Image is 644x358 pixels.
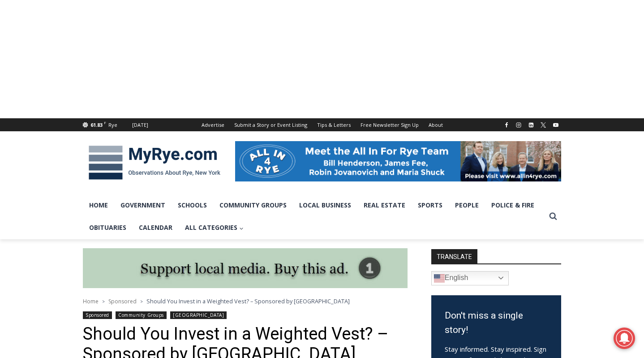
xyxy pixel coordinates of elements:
a: Home [83,194,114,216]
img: MyRye.com [83,139,226,186]
h3: Don't miss a single story! [445,309,548,337]
span: Should You Invest in a Weighted Vest? – Sponsored by [GEOGRAPHIC_DATA] [146,297,350,305]
a: All Categories [179,216,250,239]
a: Government [114,194,172,216]
a: Calendar [133,216,179,239]
a: Advertise [197,118,229,131]
a: Home [83,298,99,305]
img: en [434,273,445,284]
div: [DATE] [132,121,148,129]
a: Community Groups [213,194,293,216]
a: Sports [412,194,449,216]
a: Community Groups [116,311,166,319]
span: > [102,298,105,305]
span: All Categories [185,223,244,233]
a: People [449,194,485,216]
strong: TRANSLATE [431,249,477,263]
a: Schools [172,194,213,216]
a: Linkedin [526,120,537,130]
button: View Search Form [545,208,561,224]
img: support local media, buy this ad [83,248,408,289]
div: Rye [108,121,117,129]
a: English [431,271,509,285]
a: Facebook [501,120,512,130]
span: F [104,120,106,125]
a: Obituaries [83,216,133,239]
nav: Breadcrumbs [83,297,408,306]
a: About [424,118,448,131]
a: Real Estate [357,194,412,216]
a: Local Business [293,194,357,216]
a: Sponsored [108,298,137,305]
span: > [140,298,143,305]
a: Police & Fire [485,194,541,216]
nav: Secondary Navigation [197,118,448,131]
a: Instagram [513,120,524,130]
a: Sponsored [83,311,112,319]
a: X [538,120,549,130]
a: [GEOGRAPHIC_DATA] [170,311,227,319]
nav: Primary Navigation [83,194,545,239]
a: Free Newsletter Sign Up [356,118,424,131]
img: All in for Rye [235,141,561,181]
a: Submit a Story or Event Listing [229,118,312,131]
a: Tips & Letters [312,118,356,131]
a: YouTube [550,120,561,130]
span: 61.83 [90,121,103,128]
